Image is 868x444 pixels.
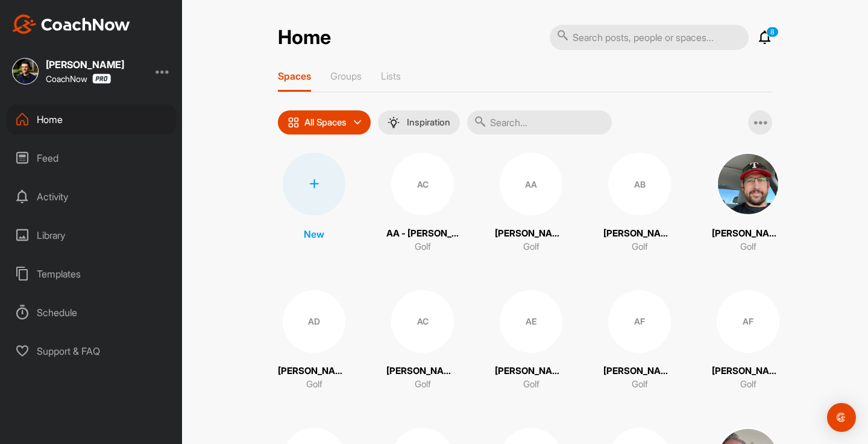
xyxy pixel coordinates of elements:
[92,74,111,84] img: CoachNow Pro
[827,403,856,432] div: Open Intercom Messenger
[12,58,39,84] img: square_49fb5734a34dfb4f485ad8bdc13d6667.jpg
[632,378,648,392] p: Golf
[712,364,784,378] p: [PERSON_NAME]
[500,153,562,215] div: AA
[391,153,454,215] div: AC
[603,290,676,392] a: AF[PERSON_NAME]Golf
[46,60,124,69] div: [PERSON_NAME]
[523,240,539,254] p: Golf
[386,227,459,241] p: AA - [PERSON_NAME]
[46,74,111,84] div: CoachNow
[278,70,311,82] p: Spaces
[603,153,676,254] a: AB[PERSON_NAME]Golf
[415,240,431,254] p: Golf
[407,118,450,127] p: Inspiration
[603,227,676,241] p: [PERSON_NAME]
[381,70,401,82] p: Lists
[304,118,347,127] p: All Spaces
[278,26,331,49] h2: Home
[766,27,779,37] p: 8
[712,153,784,254] a: [PERSON_NAME]Golf
[550,25,749,50] input: Search posts, people or spaces...
[7,220,177,250] div: Library
[415,378,431,392] p: Golf
[603,364,676,378] p: [PERSON_NAME]
[712,227,784,241] p: [PERSON_NAME]
[717,153,779,215] img: square_1977211304866c651fe8574bfd4e6d3a.jpg
[523,378,539,392] p: Golf
[304,227,324,241] p: New
[386,153,459,254] a: ACAA - [PERSON_NAME]Golf
[278,290,350,392] a: AD[PERSON_NAME]Golf
[288,116,300,128] img: icon
[500,290,562,353] div: AE
[391,290,454,353] div: AC
[495,364,567,378] p: [PERSON_NAME]
[608,290,671,353] div: AF
[7,259,177,289] div: Templates
[330,70,362,82] p: Groups
[467,110,612,135] input: Search...
[7,182,177,212] div: Activity
[632,240,648,254] p: Golf
[495,227,567,241] p: [PERSON_NAME]
[712,290,784,392] a: AF[PERSON_NAME]Golf
[386,290,459,392] a: AC[PERSON_NAME] De La [PERSON_NAME]Golf
[740,240,756,254] p: Golf
[495,153,567,254] a: AA[PERSON_NAME]Golf
[283,290,345,353] div: AD
[740,378,756,392] p: Golf
[12,14,130,34] img: CoachNow
[7,297,177,328] div: Schedule
[7,143,177,173] div: Feed
[306,378,322,392] p: Golf
[7,336,177,366] div: Support & FAQ
[608,153,671,215] div: AB
[278,364,350,378] p: [PERSON_NAME]
[386,364,459,378] p: [PERSON_NAME] De La [PERSON_NAME]
[388,116,400,128] img: menuIcon
[495,290,567,392] a: AE[PERSON_NAME]Golf
[7,104,177,135] div: Home
[717,290,779,353] div: AF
